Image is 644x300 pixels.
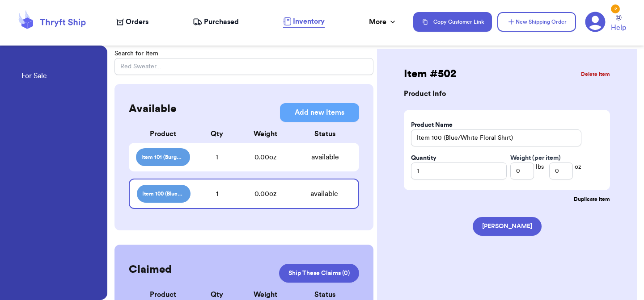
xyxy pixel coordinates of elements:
div: More [369,17,397,27]
h3: Product Info [404,90,446,97]
div: Qty [190,289,244,300]
div: Weight [233,289,298,300]
button: [PERSON_NAME] [473,217,542,236]
span: Purchased [204,17,239,27]
button: Add new Items [280,103,359,122]
button: Duplicate item [404,190,610,203]
h2: Claimed [129,262,172,277]
div: available [297,188,351,199]
a: Purchased [193,17,239,27]
span: oz [575,162,581,179]
h2: Available [129,102,176,116]
span: Help [611,22,626,33]
a: For Sale [21,71,47,83]
button: Delete item [581,71,610,78]
span: Orders [126,17,148,27]
div: 1 [190,152,244,162]
a: Orders [116,17,148,27]
span: Item 101 (Burgundy Shoes) [141,154,185,161]
span: Weight (per item) [510,154,581,162]
h2: Item # 502 [404,67,456,81]
div: Qty [190,129,244,139]
p: Search for Item [114,49,373,58]
div: available [298,152,352,162]
input: Red Sweater... [114,58,373,75]
label: Product Name [411,121,453,129]
a: Ship These Claims (0) [279,264,359,283]
label: Quantity [411,154,436,162]
a: Help [611,15,626,33]
a: 2 [585,12,606,32]
button: New Shipping Order [497,12,576,32]
div: 0.00 oz [233,152,298,162]
button: Copy Customer Link [413,12,492,32]
div: Status [298,289,352,300]
div: Weight [233,129,298,139]
div: 1 [191,188,244,199]
span: Item 100 (Blue/White Floral Shirt) [142,190,185,197]
span: Inventory [293,16,325,27]
div: 2 [611,4,620,13]
a: Inventory [283,16,325,28]
span: lbs [536,162,544,179]
div: Product [136,289,190,300]
div: Status [298,129,352,139]
div: 0.00 oz [233,188,298,199]
div: Product [136,129,190,139]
